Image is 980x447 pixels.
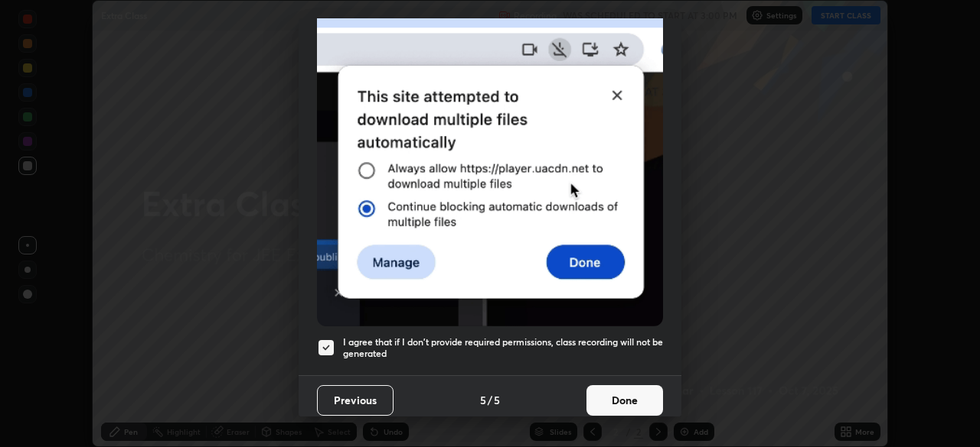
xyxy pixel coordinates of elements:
h4: 5 [480,392,486,408]
button: Previous [317,385,394,416]
h4: / [488,392,492,408]
button: Done [586,385,663,416]
h5: I agree that if I don't provide required permissions, class recording will not be generated [343,336,663,360]
h4: 5 [494,392,500,408]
